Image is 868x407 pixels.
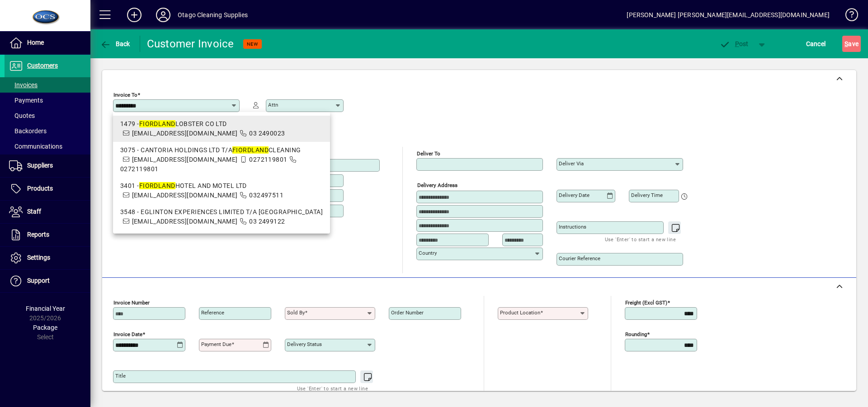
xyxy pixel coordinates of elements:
[249,218,285,225] span: 03 2499122
[719,40,749,47] span: ost
[113,331,142,337] mat-label: Invoice date
[559,160,584,167] mat-label: Deliver via
[735,40,739,47] span: P
[5,139,90,154] a: Communications
[139,120,175,127] em: FIORDLAND
[9,112,35,119] span: Quotes
[627,8,830,22] div: [PERSON_NAME] [PERSON_NAME][EMAIL_ADDRESS][DOMAIN_NAME]
[113,92,137,98] mat-label: Invoice To
[419,250,437,256] mat-label: Country
[9,143,62,150] span: Communications
[120,207,323,217] div: 3548 - EGLINTON EXPERIENCES LIMITED T/A [GEOGRAPHIC_DATA]
[287,309,305,316] mat-label: Sold by
[5,123,90,139] a: Backorders
[132,218,238,225] span: [EMAIL_ADDRESS][DOMAIN_NAME]
[559,192,590,198] mat-label: Delivery date
[26,305,65,312] span: Financial Year
[149,7,178,23] button: Profile
[27,162,53,169] span: Suppliers
[391,309,424,316] mat-label: Order number
[5,224,90,246] a: Reports
[27,62,58,69] span: Customers
[247,41,258,47] span: NEW
[804,36,828,52] button: Cancel
[249,130,285,137] span: 03 2490023
[5,247,90,269] a: Settings
[500,309,540,316] mat-label: Product location
[27,39,44,46] span: Home
[5,178,90,200] a: Products
[113,116,330,142] mat-option: 1479 - FIORDLAND LOBSTER CO LTD
[559,224,586,230] mat-label: Instructions
[120,7,149,23] button: Add
[113,178,330,204] mat-option: 3401 - FIORDLAND HOTEL AND MOTEL LTD
[113,142,330,178] mat-option: 3075 - CANTORIA HOLDINGS LTD T/A FIORDLAND CLEANING
[605,234,676,244] mat-hint: Use 'Enter' to start a new line
[232,146,269,154] em: FIORDLAND
[844,40,848,47] span: S
[120,119,323,129] div: 1479 - LOBSTER CO LTD
[139,182,175,189] em: FIORDLAND
[113,299,150,306] mat-label: Invoice number
[842,36,861,52] button: Save
[839,2,857,31] a: Knowledge Base
[120,145,323,155] div: 3075 - CANTORIA HOLDINGS LTD T/A CLEANING
[27,254,50,261] span: Settings
[27,231,49,238] span: Reports
[33,324,57,331] span: Package
[806,37,826,51] span: Cancel
[100,40,130,47] span: Back
[5,108,90,123] a: Quotes
[249,156,287,163] span: 0272119801
[5,270,90,292] a: Support
[120,181,323,191] div: 3401 - HOTEL AND MOTEL LTD
[417,150,440,157] mat-label: Deliver To
[287,341,322,347] mat-label: Delivery status
[631,192,663,198] mat-label: Delivery time
[98,36,132,52] button: Back
[27,185,53,192] span: Products
[9,127,47,135] span: Backorders
[115,373,126,379] mat-label: Title
[120,165,158,173] span: 0272119801
[201,309,224,316] mat-label: Reference
[625,299,667,306] mat-label: Freight (excl GST)
[27,208,41,215] span: Staff
[249,192,283,199] span: 032497511
[559,255,600,262] mat-label: Courier Reference
[625,331,647,337] mat-label: Rounding
[5,154,90,177] a: Suppliers
[297,383,368,393] mat-hint: Use 'Enter' to start a new line
[113,204,330,230] mat-option: 3548 - EGLINTON EXPERIENCES LIMITED T/A EGLINTON VALLEY CAMP
[9,97,43,104] span: Payments
[5,93,90,108] a: Payments
[5,32,90,54] a: Home
[5,201,90,223] a: Staff
[27,277,50,284] span: Support
[5,77,90,93] a: Invoices
[715,36,753,52] button: Post
[132,192,238,199] span: [EMAIL_ADDRESS][DOMAIN_NAME]
[90,36,140,52] app-page-header-button: Back
[9,81,38,89] span: Invoices
[147,37,234,51] div: Customer Invoice
[132,130,238,137] span: [EMAIL_ADDRESS][DOMAIN_NAME]
[844,37,859,51] span: ave
[132,156,238,163] span: [EMAIL_ADDRESS][DOMAIN_NAME]
[268,102,278,108] mat-label: Attn
[201,341,231,347] mat-label: Payment due
[178,8,248,22] div: Otago Cleaning Supplies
